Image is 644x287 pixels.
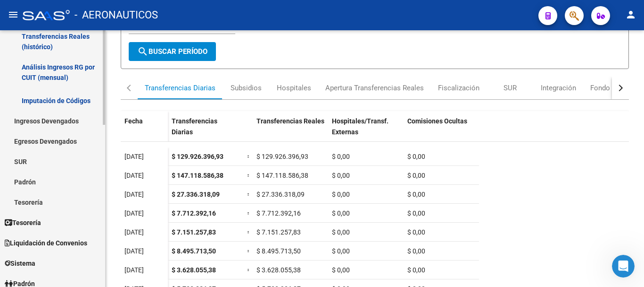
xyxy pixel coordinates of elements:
[124,117,143,125] span: Fecha
[124,247,144,255] span: [DATE]
[407,153,425,160] span: $ 0,00
[172,172,223,179] span: $ 147.118.586,38
[407,172,425,179] span: $ 0,00
[404,111,479,151] datatable-header-cell: Comisiones Ocultas
[612,255,635,278] iframe: Intercom live chat
[129,42,216,61] button: Buscar Período
[332,266,350,274] span: $ 0,00
[124,191,144,198] span: [DATE]
[124,266,144,274] span: [DATE]
[247,191,251,198] span: =
[172,228,216,236] span: $ 7.151.257,83
[5,238,87,248] span: Liquidación de Convenios
[247,266,251,274] span: =
[332,172,350,179] span: $ 0,00
[407,228,425,236] span: $ 0,00
[145,83,215,93] div: Transferencias Diarias
[332,209,350,217] span: $ 0,00
[256,209,301,217] span: $ 7.712.392,16
[256,117,324,125] span: Transferencias Reales
[328,111,404,151] datatable-header-cell: Hospitales/Transf. Externas
[74,5,158,26] span: - AERONAUTICOS
[247,153,251,160] span: =
[172,209,216,217] span: $ 7.712.392,16
[247,247,251,255] span: =
[332,228,350,236] span: $ 0,00
[277,83,311,93] div: Hospitales
[137,47,207,56] span: Buscar Período
[332,247,350,255] span: $ 0,00
[172,266,216,274] span: $ 3.628.055,38
[124,209,144,217] span: [DATE]
[121,111,168,151] datatable-header-cell: Fecha
[256,191,305,198] span: $ 27.336.318,09
[438,83,479,93] div: Fiscalización
[247,172,251,179] span: =
[256,247,301,255] span: $ 8.495.713,50
[247,228,251,236] span: =
[172,117,217,136] span: Transferencias Diarias
[407,117,467,125] span: Comisiones Ocultas
[332,117,388,136] span: Hospitales/Transf. Externas
[172,247,216,255] span: $ 8.495.713,50
[247,209,251,217] span: =
[124,172,144,179] span: [DATE]
[256,153,308,160] span: $ 129.926.396,93
[8,9,19,20] mat-icon: menu
[124,153,144,160] span: [DATE]
[407,247,425,255] span: $ 0,00
[407,209,425,217] span: $ 0,00
[256,266,301,274] span: $ 3.628.055,38
[172,191,220,198] span: $ 27.336.318,09
[168,111,243,151] datatable-header-cell: Transferencias Diarias
[325,83,424,93] div: Apertura Transferencias Reales
[541,83,576,93] div: Integración
[407,191,425,198] span: $ 0,00
[256,228,301,236] span: $ 7.151.257,83
[172,153,223,160] span: $ 129.926.396,93
[231,83,262,93] div: Subsidios
[256,172,308,179] span: $ 147.118.586,38
[407,266,425,274] span: $ 0,00
[332,191,350,198] span: $ 0,00
[124,228,144,236] span: [DATE]
[5,258,35,269] span: Sistema
[137,46,149,57] mat-icon: search
[625,9,636,20] mat-icon: person
[5,217,41,228] span: Tesorería
[253,111,328,151] datatable-header-cell: Transferencias Reales
[332,153,350,160] span: $ 0,00
[504,83,517,93] div: SUR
